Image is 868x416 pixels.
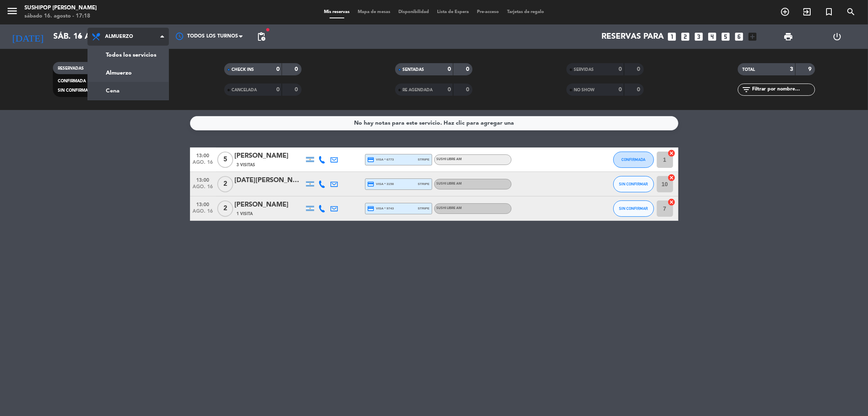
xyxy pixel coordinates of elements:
[433,10,473,14] span: Lista de Espera
[418,181,430,187] span: stripe
[320,10,354,14] span: Mis reservas
[668,198,676,206] i: cancel
[680,31,691,42] i: looks_two
[448,66,451,72] strong: 0
[619,206,648,211] span: SIN CONFIRMAR
[721,31,731,42] i: looks_5
[734,31,745,42] i: looks_6
[813,24,862,49] div: LOG OUT
[367,205,375,212] i: credit_card
[466,87,471,92] strong: 0
[694,31,704,42] i: looks_3
[437,182,462,185] span: SUSHI LIBRE AM
[105,34,133,40] span: Almuerzo
[748,31,758,42] i: add_box
[621,157,645,162] span: CONFIRMADA
[503,10,548,14] span: Tarjetas de regalo
[276,66,280,72] strong: 0
[6,5,18,20] button: menu
[742,85,752,95] i: filter_list
[367,180,375,188] i: credit_card
[24,12,97,20] div: sábado 16. agosto - 17:18
[235,151,304,161] div: [PERSON_NAME]
[619,182,648,186] span: SIN CONFIRMAR
[217,200,233,217] span: 2
[780,7,790,17] i: add_circle_outline
[58,88,90,92] span: SIN CONFIRMAR
[58,66,84,70] span: RESERVADAS
[235,200,304,210] div: [PERSON_NAME]
[193,199,213,209] span: 13:00
[418,157,430,162] span: stripe
[637,87,642,92] strong: 0
[276,87,280,92] strong: 0
[88,82,168,100] a: Cena
[256,32,266,42] span: pending_actions
[193,160,213,169] span: ago. 16
[668,174,676,182] i: cancel
[707,31,718,42] i: looks_4
[265,27,270,32] span: fiber_manual_record
[88,64,168,82] a: Almuerzo
[846,7,856,17] i: search
[802,7,812,17] i: exit_to_app
[217,152,233,168] span: 5
[783,32,793,42] span: print
[6,5,18,17] i: menu
[637,66,642,72] strong: 0
[367,156,394,163] span: visa * 6773
[354,10,394,14] span: Mapa de mesas
[193,184,213,194] span: ago. 16
[217,176,233,192] span: 2
[668,149,676,157] i: cancel
[394,10,433,14] span: Disponibilidad
[619,66,622,72] strong: 0
[235,175,304,186] div: [DATE][PERSON_NAME]
[418,206,430,211] span: stripe
[466,66,471,72] strong: 0
[824,7,834,17] i: turned_in_not
[76,32,85,42] i: arrow_drop_down
[574,68,594,72] span: SERVIDAS
[808,66,813,72] strong: 9
[237,162,256,168] span: 3 Visitas
[6,28,49,46] i: [DATE]
[402,68,424,72] span: SENTADAS
[613,200,654,217] button: SIN CONFIRMAR
[402,88,433,92] span: RE AGENDADA
[613,176,654,192] button: SIN CONFIRMAR
[602,32,664,42] span: Reservas para
[448,87,451,92] strong: 0
[295,87,300,92] strong: 0
[667,31,678,42] i: looks_one
[574,88,595,92] span: NO SHOW
[619,87,622,92] strong: 0
[473,10,503,14] span: Pre-acceso
[193,209,213,218] span: ago. 16
[752,85,815,94] input: Filtrar por nombre...
[237,211,253,217] span: 1 Visita
[193,175,213,184] span: 13:00
[833,32,842,42] i: power_settings_new
[232,68,254,72] span: CHECK INS
[743,68,755,72] span: TOTAL
[367,205,394,212] span: visa * 9743
[437,207,462,210] span: SUSHI LIBRE AM
[613,152,654,168] button: CONFIRMADA
[295,66,300,72] strong: 0
[58,79,86,83] span: CONFIRMADA
[790,66,793,72] strong: 3
[24,4,97,12] div: Sushipop [PERSON_NAME]
[193,150,213,160] span: 13:00
[437,158,462,161] span: SUSHI LIBRE AM
[367,180,394,188] span: visa * 3158
[354,119,514,128] div: No hay notas para este servicio. Haz clic para agregar una
[367,156,375,163] i: credit_card
[232,88,257,92] span: CANCELADA
[88,46,168,64] a: Todos los servicios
